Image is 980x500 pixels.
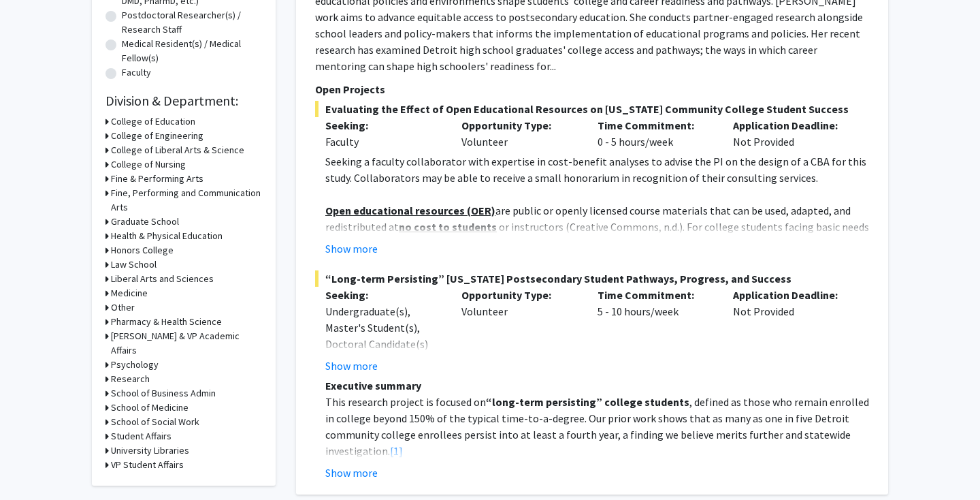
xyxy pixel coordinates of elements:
h3: [PERSON_NAME] & VP Academic Affairs [111,329,262,358]
div: Undergraduate(s), Master's Student(s), Doctoral Candidate(s) (PhD, MD, DMD, PharmD, etc.) [325,303,441,385]
span: “Long-term Persisting” [US_STATE] Postsecondary Student Pathways, Progress, and Success [315,270,869,287]
div: Faculty [325,134,441,150]
button: Show more [325,465,378,481]
h3: Fine & Performing Arts [111,172,203,186]
h3: Law School [111,257,157,272]
h3: VP Student Affairs [111,458,184,472]
label: Medical Resident(s) / Medical Fellow(s) [122,37,262,65]
p: Open Projects [315,81,869,97]
h3: School of Medicine [111,401,189,415]
h2: Division & Department: [105,93,262,109]
h3: Psychology [111,358,159,372]
p: Opportunity Type: [461,287,577,303]
p: Time Commitment: [598,117,713,134]
strong: Executive summary [325,379,421,392]
h3: Graduate School [111,215,179,229]
p: Seeking: [325,287,441,303]
h3: School of Social Work [111,415,199,429]
div: 0 - 5 hours/week [587,117,723,150]
h3: Pharmacy & Health Science [111,315,222,329]
div: Not Provided [723,287,859,374]
div: Volunteer [451,287,587,374]
p: Seeking: [325,117,441,134]
h3: College of Education [111,114,195,129]
button: Show more [325,358,378,374]
span: Evaluating the Effect of Open Educational Resources on [US_STATE] Community College Student Success [315,101,869,117]
div: Volunteer [451,117,587,150]
h3: College of Liberal Arts & Science [111,143,244,157]
h3: Student Affairs [111,429,171,443]
h3: College of Engineering [111,129,203,143]
p: This research project is focused on , defined as those who remain enrolled in college beyond 150%... [325,394,869,459]
h3: School of Business Admin [111,386,216,401]
h3: College of Nursing [111,157,186,172]
p: Opportunity Type: [461,117,577,134]
h3: University Libraries [111,443,189,458]
h3: Liberal Arts and Sciences [111,272,214,286]
label: Faculty [122,65,151,80]
h3: Fine, Performing and Communication Arts [111,186,262,215]
u: Open educational resources (OER) [325,204,495,217]
h3: Medicine [111,286,148,300]
a: [1] [390,444,403,458]
div: Not Provided [723,117,859,150]
p: Application Deadline: [733,287,849,303]
u: no cost to students [399,220,497,234]
p: Application Deadline: [733,117,849,134]
div: 5 - 10 hours/week [587,287,723,374]
h3: Other [111,300,135,315]
label: Postdoctoral Researcher(s) / Research Staff [122,8,262,37]
button: Show more [325,240,378,257]
p: Seeking a faculty collaborator with expertise in cost-benefit analyses to advise the PI on the de... [325,153,869,186]
iframe: Chat [10,439,58,490]
strong: “long-term persisting” college students [486,395,689,409]
p: Time Commitment: [598,287,713,303]
h3: Honors College [111,243,174,257]
h3: Health & Physical Education [111,229,223,243]
h3: Research [111,372,150,386]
